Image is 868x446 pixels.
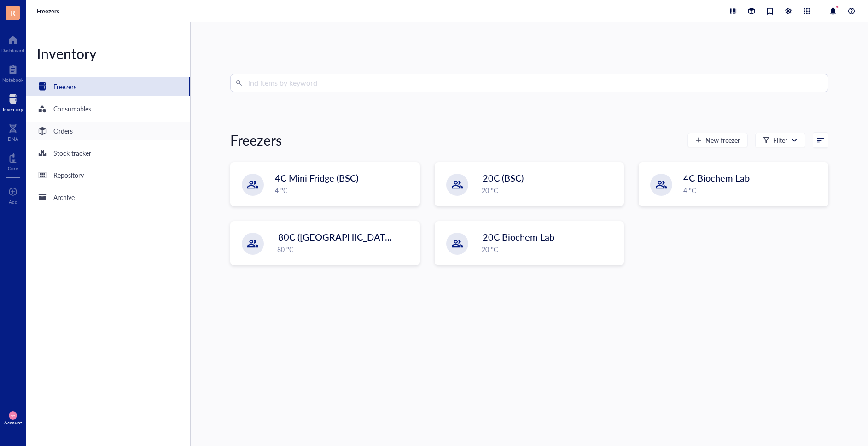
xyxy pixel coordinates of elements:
div: Notebook [2,77,23,82]
span: -20C Biochem Lab [479,230,554,243]
div: Freezers [53,82,76,92]
div: -20 °C [479,185,618,195]
a: Freezers [37,7,61,15]
a: Notebook [2,62,23,82]
span: New freezer [705,136,740,144]
div: Core [8,165,18,171]
div: Freezers [230,131,282,149]
div: Account [4,420,22,425]
span: R [11,7,15,18]
a: Consumables [26,100,190,118]
button: New freezer [687,133,748,147]
div: Consumables [53,104,91,114]
span: 4C Biochem Lab [683,171,750,184]
a: Dashboard [1,33,24,53]
div: Orders [53,126,73,136]
a: DNA [8,121,18,141]
div: -80 °C [275,244,414,254]
div: Archive [53,192,75,202]
span: 4C Mini Fridge (BSC) [275,171,358,184]
div: 4 °C [275,185,414,195]
div: Add [9,199,17,205]
div: Filter [773,135,787,145]
div: Inventory [3,106,23,112]
a: Archive [26,188,190,206]
div: Inventory [26,44,190,63]
span: MM [11,414,15,417]
div: Dashboard [1,47,24,53]
div: DNA [8,136,18,141]
a: Freezers [26,77,190,96]
span: -20C (BSC) [479,171,524,184]
a: Repository [26,166,190,184]
span: -80C ([GEOGRAPHIC_DATA]) [275,230,396,243]
a: Core [8,151,18,171]
a: Inventory [3,92,23,112]
div: 4 °C [683,185,822,195]
div: Stock tracker [53,148,91,158]
div: Repository [53,170,84,180]
a: Stock tracker [26,144,190,162]
a: Orders [26,122,190,140]
div: -20 °C [479,244,618,254]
